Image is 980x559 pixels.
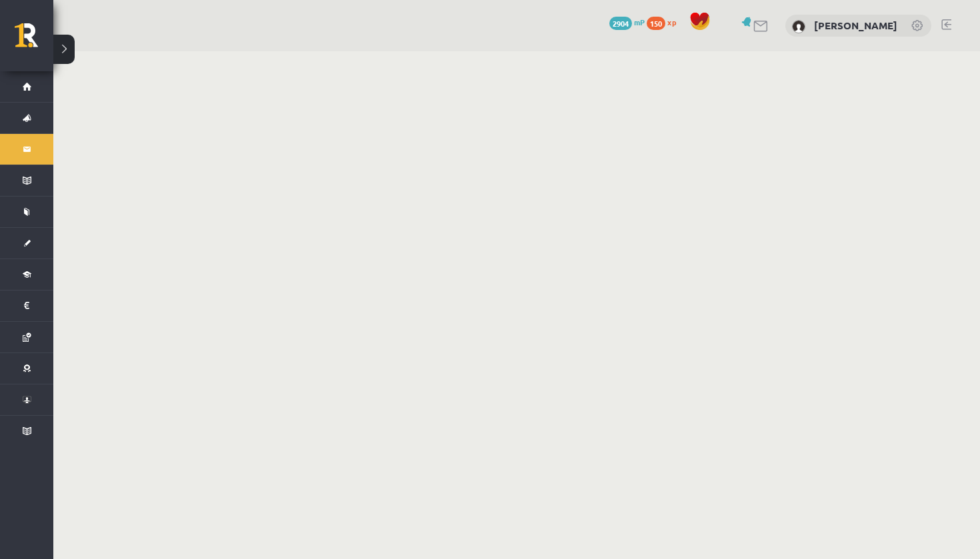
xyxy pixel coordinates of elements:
span: 2904 [609,17,632,30]
span: 150 [647,17,665,30]
a: 2904 mP [609,17,645,27]
img: Marta Tīde [792,20,805,33]
span: xp [667,17,676,27]
span: mP [634,17,645,27]
a: 150 xp [647,17,683,27]
a: [PERSON_NAME] [814,19,897,32]
a: Rīgas 1. Tālmācības vidusskola [15,23,53,57]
